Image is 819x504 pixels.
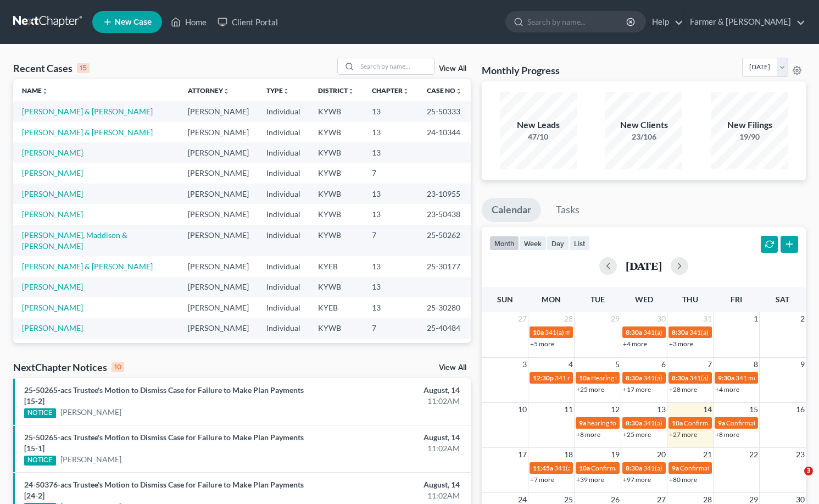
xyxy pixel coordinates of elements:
span: 23 [795,448,806,461]
td: KYWB [309,184,363,204]
td: 13 [363,297,418,318]
a: [PERSON_NAME], Maddison & [PERSON_NAME] [22,230,127,251]
a: [PERSON_NAME] [22,303,83,312]
td: 13 [363,142,418,163]
span: 9a [718,419,725,427]
span: Hearing for [PERSON_NAME] [591,374,677,382]
span: New Case [115,18,152,26]
a: +80 more [669,475,697,484]
td: [PERSON_NAME] [179,122,258,142]
td: 7 [363,318,418,339]
span: 1 [753,312,759,325]
span: 30 [656,312,667,325]
div: Recent Cases [13,62,90,75]
td: Individual [258,339,309,359]
i: unfold_more [42,88,48,95]
a: [PERSON_NAME] [60,454,121,465]
span: Tue [590,295,605,304]
a: [PERSON_NAME] [22,168,83,178]
span: Sat [776,295,789,304]
span: 11:45a [533,464,553,472]
td: Individual [258,184,309,204]
div: NOTICE [24,456,56,466]
a: [PERSON_NAME] [22,209,83,219]
div: NextChapter Notices [13,361,124,374]
td: KYEB [309,297,363,318]
td: 25-30177 [418,256,471,276]
a: Client Portal [212,12,283,32]
div: August, 14 [322,432,460,443]
td: KYWB [309,204,363,224]
span: 341(a) meeting for [PERSON_NAME] [554,464,660,472]
span: 9:30a [718,374,734,382]
button: month [489,236,519,251]
input: Search by name... [357,58,434,74]
i: unfold_more [403,88,409,95]
td: [PERSON_NAME] [179,318,258,339]
span: 27 [517,312,528,325]
span: 10a [672,419,683,427]
span: 2 [799,312,806,325]
span: 17 [517,448,528,461]
span: Confirmation hearing for [PERSON_NAME] [680,464,805,472]
a: [PERSON_NAME] [22,323,83,333]
a: +3 more [669,340,693,348]
span: 10a [533,328,544,336]
a: +39 more [576,475,604,484]
span: 8:30a [626,328,642,336]
td: 25-50262 [418,225,471,256]
a: +25 more [576,385,604,394]
td: 13 [363,277,418,297]
div: NOTICE [24,408,56,418]
td: [PERSON_NAME] [179,277,258,297]
td: 24-10344 [418,122,471,142]
span: 7 [706,358,713,371]
span: 15 [748,403,759,416]
div: August, 14 [322,385,460,396]
span: 8:30a [626,374,642,382]
span: 9a [672,464,679,472]
td: KYEB [309,256,363,276]
h3: Monthly Progress [482,64,560,77]
td: KYWB [309,101,363,121]
td: Individual [258,142,309,163]
td: [PERSON_NAME] [179,101,258,121]
a: [PERSON_NAME] & [PERSON_NAME] [22,262,153,271]
input: Search by name... [527,12,628,32]
td: 13 [363,184,418,204]
span: Confirmation hearing for [PERSON_NAME] [591,464,716,472]
a: View All [439,65,466,73]
a: +97 more [623,475,651,484]
td: Individual [258,122,309,142]
a: Typeunfold_more [266,86,289,95]
span: 16 [795,403,806,416]
span: 14 [702,403,713,416]
a: Case Nounfold_more [427,86,462,95]
span: 29 [610,312,621,325]
span: 20 [656,448,667,461]
td: 25-30280 [418,297,471,318]
span: 12 [610,403,621,416]
td: [PERSON_NAME] [179,163,258,184]
span: 6 [660,358,667,371]
span: Wed [635,295,653,304]
div: 11:02AM [322,490,460,501]
span: 13 [656,403,667,416]
a: +25 more [623,430,651,439]
a: +4 more [715,385,739,394]
td: KYWB [309,225,363,256]
a: +4 more [623,340,647,348]
span: 341(a) meeting for [PERSON_NAME] [689,374,795,382]
td: [PERSON_NAME] [179,297,258,318]
span: hearing for [PERSON_NAME] & [PERSON_NAME] [587,419,730,427]
a: Help [647,12,683,32]
span: 8:30a [626,419,642,427]
span: 341(a) meeting for [PERSON_NAME] [643,464,749,472]
span: 11 [563,403,574,416]
span: 28 [563,312,574,325]
td: [PERSON_NAME] [179,204,258,224]
a: 25-50265-acs Trustee's Motion to Dismiss Case for Failure to Make Plan Payments [15-1] [24,433,304,453]
span: 341(a) meeting for [PERSON_NAME] [643,328,749,336]
span: 3 [804,467,813,475]
a: +17 more [623,385,651,394]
